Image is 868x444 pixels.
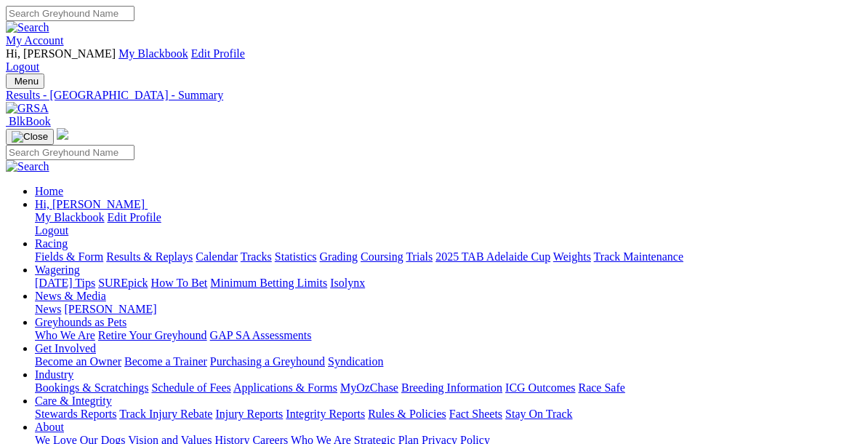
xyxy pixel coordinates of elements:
[233,381,337,394] a: Applications & Forms
[35,316,126,328] a: Greyhounds as Pets
[35,303,61,315] a: News
[328,355,383,368] a: Syndication
[553,250,591,263] a: Weights
[35,329,862,342] div: Greyhounds as Pets
[35,263,80,276] a: Wagering
[449,408,502,420] a: Fact Sheets
[35,329,95,341] a: Who We Are
[35,237,68,250] a: Racing
[64,303,156,315] a: [PERSON_NAME]
[6,89,862,102] a: Results - [GEOGRAPHIC_DATA] - Summary
[594,250,683,263] a: Track Maintenance
[6,115,51,127] a: BlkBook
[6,60,39,73] a: Logout
[35,185,63,197] a: Home
[119,408,212,420] a: Track Injury Rebate
[35,290,106,302] a: News & Media
[505,381,575,394] a: ICG Outcomes
[6,74,44,89] button: Toggle navigation
[435,250,550,263] a: 2025 TAB Adelaide Cup
[6,47,862,74] div: My Account
[35,211,105,223] a: My Blackbook
[6,47,116,60] span: Hi, [PERSON_NAME]
[108,211,161,223] a: Edit Profile
[340,381,398,394] a: MyOzChase
[12,131,48,143] img: Close
[124,355,207,368] a: Become a Trainer
[15,76,39,87] span: Menu
[401,381,502,394] a: Breeding Information
[98,329,207,341] a: Retire Your Greyhound
[35,211,862,237] div: Hi, [PERSON_NAME]
[215,408,283,420] a: Injury Reports
[118,47,188,60] a: My Blackbook
[35,381,862,395] div: Industry
[98,277,148,289] a: SUREpick
[9,115,51,127] span: BlkBook
[35,355,121,368] a: Become an Owner
[6,102,49,115] img: GRSA
[361,250,403,263] a: Coursing
[6,145,134,160] input: Search
[35,395,112,407] a: Care & Integrity
[210,329,312,341] a: GAP SA Assessments
[6,160,49,173] img: Search
[35,368,73,381] a: Industry
[368,408,446,420] a: Rules & Policies
[6,6,134,21] input: Search
[6,21,49,34] img: Search
[35,250,103,263] a: Fields & Form
[35,421,64,433] a: About
[6,34,64,47] a: My Account
[286,408,365,420] a: Integrity Reports
[35,277,95,289] a: [DATE] Tips
[210,355,325,368] a: Purchasing a Greyhound
[35,198,148,210] a: Hi, [PERSON_NAME]
[578,381,624,394] a: Race Safe
[196,250,238,263] a: Calendar
[320,250,358,263] a: Grading
[35,277,862,290] div: Wagering
[35,342,96,354] a: Get Involved
[505,408,572,420] a: Stay On Track
[35,381,148,394] a: Bookings & Scratchings
[57,128,68,140] img: logo-grsa-white.png
[35,198,145,210] span: Hi, [PERSON_NAME]
[151,381,230,394] a: Schedule of Fees
[6,129,54,145] button: Toggle navigation
[241,250,272,263] a: Tracks
[35,355,862,368] div: Get Involved
[35,408,862,421] div: Care & Integrity
[191,47,245,60] a: Edit Profile
[35,224,68,237] a: Logout
[106,250,193,263] a: Results & Replays
[151,277,208,289] a: How To Bet
[330,277,365,289] a: Isolynx
[35,303,862,316] div: News & Media
[210,277,327,289] a: Minimum Betting Limits
[35,408,116,420] a: Stewards Reports
[35,250,862,263] div: Racing
[406,250,433,263] a: Trials
[275,250,317,263] a: Statistics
